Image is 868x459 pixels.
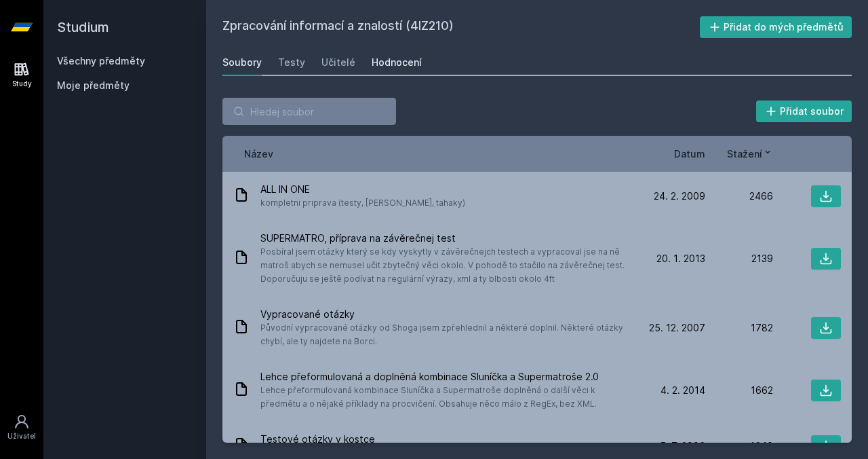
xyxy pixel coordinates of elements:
input: Hledej soubor [222,98,396,125]
span: Původní vypracované otázky od Shoga jsem zpřehlednil a některé doplnil. Některé otázky chybí, ale... [260,321,632,348]
span: Vypracované otázky [260,308,632,321]
div: 2139 [705,252,773,265]
div: Hodnocení [372,56,422,69]
span: ALL IN ONE [260,183,465,196]
a: Testy [278,49,305,76]
span: Lehce přeformulovaná kombinace Sluníčka a Supermatroše doplněná o další věci k předmětu a o nějak... [260,384,632,411]
button: Přidat do mých předmětů [700,16,852,38]
div: 2466 [705,189,773,203]
div: Soubory [222,56,262,69]
div: 1782 [705,321,773,335]
div: Učitelé [321,56,355,69]
a: Hodnocení [372,49,422,76]
div: Study [12,79,32,89]
button: Datum [674,147,705,161]
button: Stažení [727,147,773,161]
span: kompletni priprava (testy, [PERSON_NAME], tahaky) [260,196,465,210]
span: Lehce přeformulovaná a doplněná kombinace Sluníčka a Supermatroše 2.0 [260,370,632,384]
span: 24. 2. 2009 [654,189,705,203]
span: Testové otázky v kostce [260,433,508,446]
a: Všechny předměty [57,55,145,67]
a: Study [3,54,41,96]
div: 1640 [705,439,773,453]
span: Moje předměty [57,79,130,92]
a: Soubory [222,49,262,76]
button: Přidat soubor [756,100,852,122]
span: 5. 7. 2006 [660,439,705,453]
span: 25. 12. 2007 [649,321,705,335]
div: 1662 [705,384,773,397]
span: 4. 2. 2014 [660,384,705,397]
span: Stažení [727,147,762,161]
a: Učitelé [321,49,355,76]
h2: Zpracování informací a znalostí (4IZ210) [222,16,700,38]
span: SUPERMATRO, příprava na závěrečnej test [260,232,632,245]
div: Testy [278,56,305,69]
span: Posbíral jsem otázky který se kdy vyskytly v závěrečnejch testech a vypracoval jse na ně matroš a... [260,245,632,286]
button: Název [244,147,273,161]
span: 20. 1. 2013 [656,252,705,265]
div: Uživatel [7,431,36,441]
a: Uživatel [3,407,41,448]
